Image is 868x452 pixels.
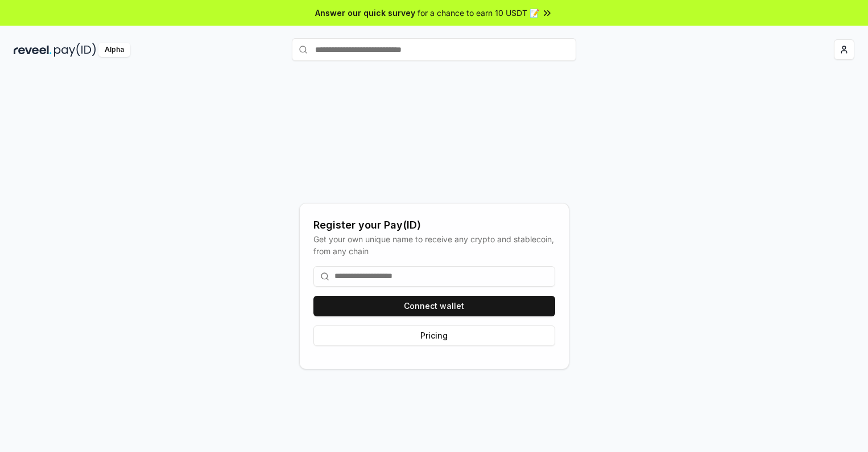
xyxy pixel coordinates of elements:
div: Alpha [98,43,130,57]
div: Register your Pay(ID) [313,217,555,233]
span: for a chance to earn 10 USDT 📝 [418,7,539,19]
span: Answer our quick survey [315,7,415,19]
div: Get your own unique name to receive any crypto and stablecoin, from any chain [313,233,555,257]
img: reveel_dark [14,43,52,57]
button: Pricing [313,325,555,346]
img: pay_id [54,43,96,57]
button: Connect wallet [313,296,555,316]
